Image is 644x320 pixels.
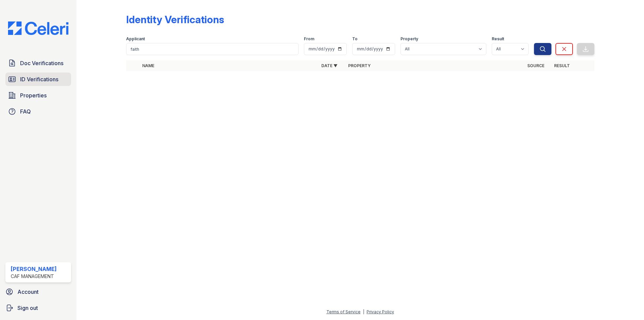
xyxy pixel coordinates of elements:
span: Doc Verifications [20,59,63,67]
a: Account [3,285,74,299]
a: FAQ [5,105,71,118]
div: | [363,309,364,314]
span: Sign out [17,304,38,312]
a: Result [554,63,570,68]
label: From [304,36,314,42]
span: Account [17,288,39,296]
span: FAQ [20,107,31,116]
a: ID Verifications [5,73,71,86]
span: ID Verifications [20,75,58,83]
div: CAF Management [11,273,57,280]
a: Privacy Policy [367,309,394,314]
div: Identity Verifications [126,13,224,26]
a: Name [142,63,154,68]
label: To [352,36,358,42]
span: Properties [20,91,47,99]
label: Property [400,36,418,42]
a: Sign out [3,301,74,315]
label: Applicant [126,36,145,42]
input: Search by name or phone number [126,43,299,55]
div: [PERSON_NAME] [11,265,57,273]
a: Property [348,63,371,68]
img: CE_Logo_Blue-a8612792a0a2168367f1c8372b55b34899dd931a85d93a1a3d3e32e68fde9ad4.png [3,21,74,35]
a: Date ▼ [321,63,337,68]
label: Result [492,36,504,42]
a: Terms of Service [326,309,361,314]
a: Doc Verifications [5,56,71,70]
a: Source [527,63,544,68]
a: Properties [5,89,71,102]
